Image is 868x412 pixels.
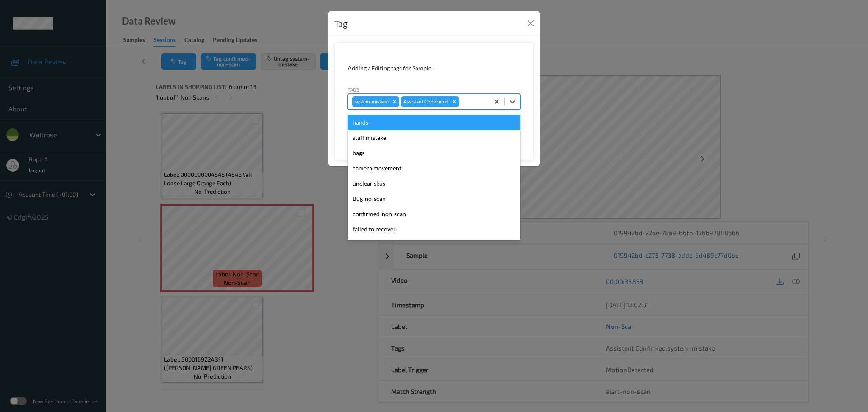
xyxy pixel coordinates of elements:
div: Remove Assistant Confirmed [450,96,459,107]
div: Assistant Confirmed [401,96,450,107]
div: Bug-no-scan [348,191,520,206]
div: bags [348,145,520,161]
div: Tag [334,17,348,31]
div: Adding / Editing tags for Sample [348,64,520,72]
div: failed to recover [348,222,520,237]
div: system-mistake [352,96,390,107]
button: Close [525,17,537,29]
div: product recovered [348,237,520,252]
div: Remove system-mistake [390,96,399,107]
div: hands [348,115,520,130]
div: camera movement [348,161,520,176]
div: confirmed-non-scan [348,206,520,222]
div: staff mistake [348,130,520,145]
label: Tags [348,86,359,93]
div: unclear skus [348,176,520,191]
